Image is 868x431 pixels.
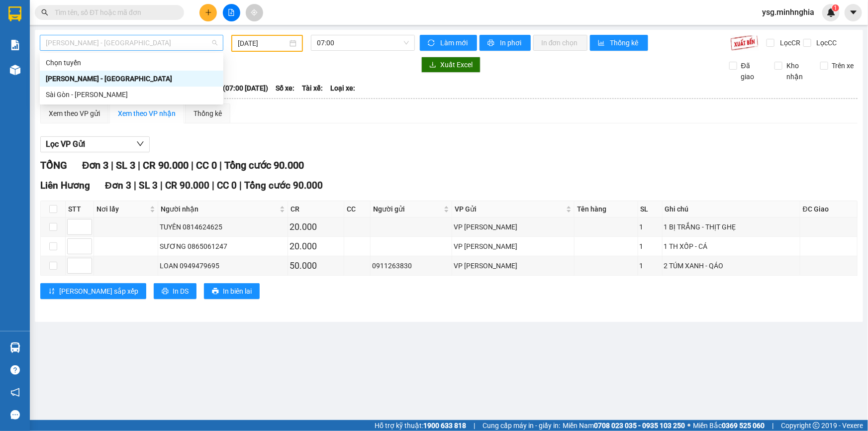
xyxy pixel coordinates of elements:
th: STT [66,201,94,217]
button: printerIn DS [154,283,196,299]
span: Đơn 3 [105,180,131,191]
img: 9k= [730,35,759,51]
span: message [10,410,20,420]
span: | [191,159,193,171]
span: copyright [813,422,820,429]
span: Tài xế: [302,83,323,94]
div: [PERSON_NAME] - [GEOGRAPHIC_DATA] [46,73,217,84]
span: In phơi [500,37,523,48]
button: sort-ascending[PERSON_NAME] sắp xếp [40,283,146,299]
span: printer [212,288,219,296]
span: Trên xe [828,60,858,71]
button: aim [246,4,263,21]
td: VP Phan Rí [452,256,575,276]
div: 20.000 [289,220,342,234]
button: plus [199,4,217,21]
img: warehouse-icon [10,342,20,353]
img: warehouse-icon [10,65,20,75]
div: 50.000 [289,259,342,273]
td: VP Phan Rí [452,217,575,237]
th: ĐC Giao [800,201,858,217]
div: Sài Gòn - [PERSON_NAME] [46,89,217,100]
span: TỔNG [40,159,67,171]
span: ⚪️ [687,424,690,428]
span: Kho nhận [782,60,812,82]
button: printerIn biên lai [204,283,260,299]
span: download [429,61,436,69]
span: | [772,420,773,431]
span: question-circle [10,365,20,375]
div: VP [PERSON_NAME] [454,221,573,232]
strong: 0708 023 035 - 0935 103 250 [594,422,685,430]
div: 1 [640,221,661,232]
span: | [474,420,475,431]
img: solution-icon [10,40,20,50]
span: Loại xe: [330,83,355,94]
th: CR [288,201,344,217]
div: 1 TH XỐP - CÁ [664,241,798,252]
button: caret-down [845,4,862,21]
span: Lọc CC [813,37,839,48]
td: VP Phan Rí [452,237,575,256]
span: Tổng cước 90.000 [224,159,304,171]
div: VP [PERSON_NAME] [454,260,573,271]
span: printer [487,39,496,47]
span: 07:00 [317,35,409,50]
span: | [239,180,242,191]
span: Đã giao [737,60,767,82]
span: Lọc CR [776,37,802,48]
span: down [136,140,144,148]
span: Nơi lấy [96,204,148,215]
th: Tên hàng [575,201,638,217]
div: 1 BỊ TRẮNG - THỊT GHẸ [664,221,798,232]
span: caret-down [849,8,858,17]
button: syncLàm mới [420,35,477,51]
img: icon-new-feature [827,8,836,17]
span: Thống kê [610,37,640,48]
span: | [138,159,140,171]
span: Làm mới [440,37,469,48]
div: 1 [640,260,661,271]
div: LOAN 0949479695 [160,260,286,271]
button: file-add [223,4,240,21]
span: Phan Rí - Sài Gòn [46,35,217,50]
span: Liên Hương [40,180,90,191]
div: SƯƠNG 0865061247 [160,241,286,252]
span: Xuất Excel [440,59,473,70]
input: 05/03/2025 [238,38,288,49]
span: In DS [173,286,189,297]
span: printer [162,288,169,296]
span: | [134,180,136,191]
span: CR 90.000 [143,159,189,171]
span: SL 3 [139,180,158,191]
th: CC [344,201,371,217]
span: CC 0 [217,180,237,191]
span: ysg.minhnghia [754,6,822,18]
strong: 0369 525 060 [722,422,765,430]
img: logo-vxr [8,6,21,21]
div: 0911263830 [372,260,450,271]
span: bar-chart [598,39,606,47]
button: In đơn chọn [533,35,587,51]
span: VP Gửi [455,204,564,215]
span: Người gửi [373,204,442,215]
th: Ghi chú [663,201,800,217]
button: printerIn phơi [480,35,531,51]
span: sort-ascending [48,288,55,296]
span: notification [10,388,20,397]
button: bar-chartThống kê [590,35,648,51]
div: Xem theo VP nhận [118,108,176,119]
div: VP [PERSON_NAME] [454,241,573,252]
button: downloadXuất Excel [421,57,481,73]
span: | [160,180,163,191]
span: CR 90.000 [165,180,209,191]
button: Lọc VP Gửi [40,136,150,152]
div: TUYÊN 0814624625 [160,221,286,232]
span: file-add [228,9,235,16]
span: Lọc VP Gửi [46,138,85,150]
span: | [219,159,222,171]
span: Miền Nam [563,420,685,431]
div: Chọn tuyến [40,55,223,71]
span: Số xe: [276,83,294,94]
span: | [111,159,113,171]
